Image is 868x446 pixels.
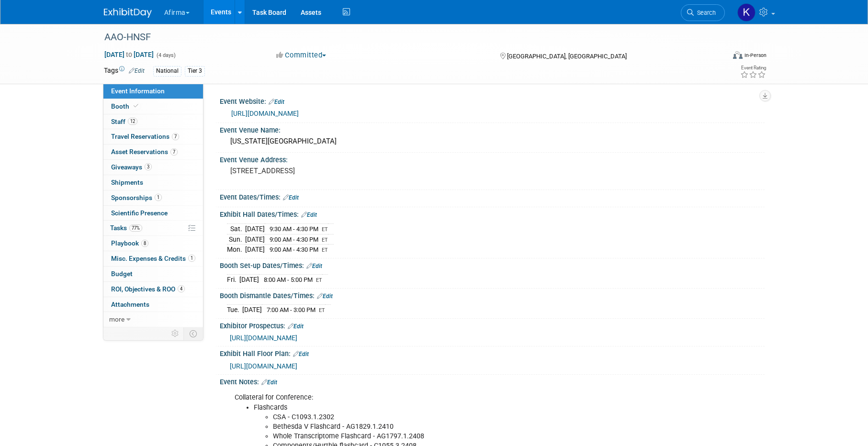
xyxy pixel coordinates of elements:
a: Budget [103,267,203,281]
span: Booth [111,102,140,110]
span: 8 [141,240,148,247]
a: Shipments [103,175,203,190]
i: Booth reservation complete [134,103,138,109]
a: Edit [261,379,277,386]
span: Staff [111,118,137,125]
div: Booth Set-up Dates/Times: [220,258,765,271]
div: Event Website: [220,94,765,107]
span: Giveaways [111,163,152,171]
td: Mon. [227,245,245,255]
span: ET [322,237,328,243]
span: 4 [178,285,185,292]
div: Exhibitor Prospectus: [220,319,765,331]
a: [URL][DOMAIN_NAME] [231,110,299,117]
span: Playbook [111,239,148,247]
div: Event Dates/Times: [220,190,765,202]
div: Exhibit Hall Floor Plan: [220,346,765,359]
span: ROI, Objectives & ROO [111,285,185,293]
a: Edit [301,212,317,218]
span: 8:00 AM - 5:00 PM [264,276,313,283]
span: 9:30 AM - 4:30 PM [270,225,318,233]
span: [GEOGRAPHIC_DATA], [GEOGRAPHIC_DATA] [507,53,627,60]
li: Bethesda V Flashcard - AG1829.1.2410 [273,422,654,432]
span: 1 [155,194,162,201]
a: [URL][DOMAIN_NAME] [230,334,297,342]
td: Toggle Event Tabs [183,327,203,340]
span: Event Information [111,87,165,95]
div: Tier 3 [185,66,205,76]
td: Tue. [227,305,242,315]
td: [DATE] [239,275,259,285]
span: ET [316,277,322,283]
div: Event Venue Address: [220,153,765,165]
span: 77% [129,224,142,232]
li: Whole Transcriptome Flashcard - AG1797.1.2408 [273,432,654,441]
pre: [STREET_ADDRESS] [230,167,436,175]
div: Event Notes: [220,375,765,387]
button: Committed [273,50,330,60]
a: Edit [306,263,322,269]
div: Booth Dismantle Dates/Times: [220,289,765,301]
a: Event Information [103,84,203,99]
a: Asset Reservations7 [103,145,203,159]
span: (4 days) [156,52,176,58]
div: AAO-HNSF [101,29,710,46]
div: Event Rating [740,66,766,70]
a: Misc. Expenses & Credits1 [103,251,203,266]
div: Exhibit Hall Dates/Times: [220,207,765,220]
a: Attachments [103,297,203,312]
img: ExhibitDay [104,8,152,18]
img: Keirsten Davis [737,3,755,22]
span: Scientific Presence [111,209,168,217]
td: [DATE] [245,223,265,234]
span: 9:00 AM - 4:30 PM [270,236,318,243]
a: Playbook8 [103,236,203,251]
span: 7 [170,148,178,156]
a: Booth [103,99,203,114]
div: Event Venue Name: [220,123,765,135]
a: more [103,312,203,327]
a: Edit [293,351,309,357]
a: Edit [288,323,304,330]
span: 7 [172,133,179,140]
li: CSA - C1093.1.2302 [273,413,654,422]
a: Giveaways3 [103,160,203,175]
a: Search [681,4,725,21]
img: Format-Inperson.png [733,51,743,59]
span: ET [322,226,328,233]
span: Travel Reservations [111,133,179,140]
span: 12 [128,118,137,125]
span: ET [322,247,328,253]
span: 7:00 AM - 3:00 PM [267,306,316,313]
td: Fri. [227,275,239,285]
span: more [109,315,124,323]
td: Tags [104,66,145,77]
span: 9:00 AM - 4:30 PM [270,246,318,253]
a: ROI, Objectives & ROO4 [103,282,203,297]
span: [DATE] [DATE] [104,50,154,59]
span: Attachments [111,301,149,308]
a: Edit [317,293,333,300]
span: Search [694,9,716,16]
a: Edit [283,194,299,201]
td: Sun. [227,234,245,245]
span: 1 [188,255,195,262]
td: [DATE] [242,305,262,315]
a: Sponsorships1 [103,190,203,205]
a: [URL][DOMAIN_NAME] [230,362,297,370]
span: Asset Reservations [111,148,178,156]
span: Sponsorships [111,194,162,201]
div: National [153,66,181,76]
td: Sat. [227,223,245,234]
span: to [124,51,134,58]
td: [DATE] [245,234,265,245]
span: Misc. Expenses & Credits [111,255,195,262]
div: [US_STATE][GEOGRAPHIC_DATA] [227,134,757,149]
li: Flashcards [254,403,654,413]
td: [DATE] [245,245,265,255]
span: 3 [145,163,152,170]
a: Scientific Presence [103,206,203,221]
span: Tasks [110,224,142,232]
